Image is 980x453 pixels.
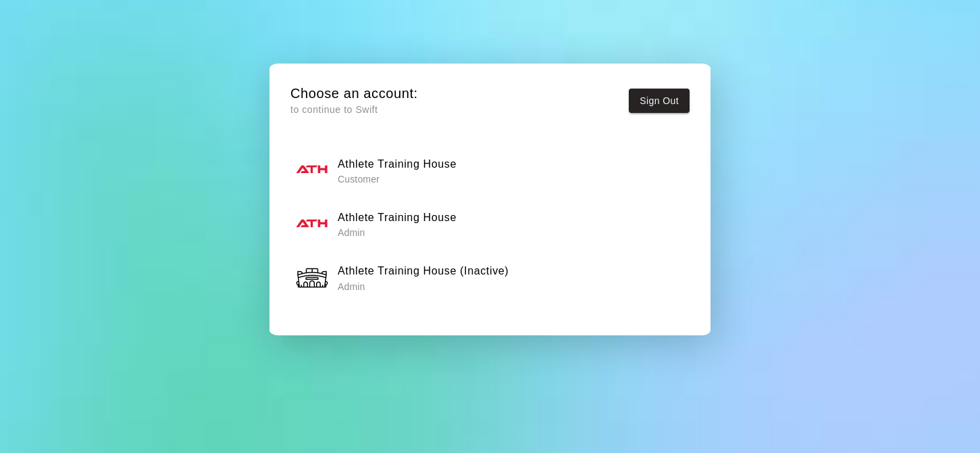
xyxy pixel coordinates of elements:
img: Athlete Training House [295,261,329,295]
h5: Choose an account: [290,85,418,103]
p: to continue to Swift [290,103,418,117]
button: Sign Out [629,89,690,114]
h6: Athlete Training House (Inactive) [338,262,509,280]
p: Admin [338,280,509,293]
img: Athlete Training House [295,153,329,187]
h6: Athlete Training House [338,156,457,173]
img: Athlete Training House [295,208,329,241]
button: Athlete Training HouseAthlete Training House (Inactive)Admin [290,256,690,299]
h6: Athlete Training House [338,209,457,226]
p: Customer [338,172,457,186]
button: Athlete Training HouseAthlete Training House Admin [290,203,690,245]
p: Admin [338,226,457,239]
button: Athlete Training HouseAthlete Training House Customer [290,149,690,192]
